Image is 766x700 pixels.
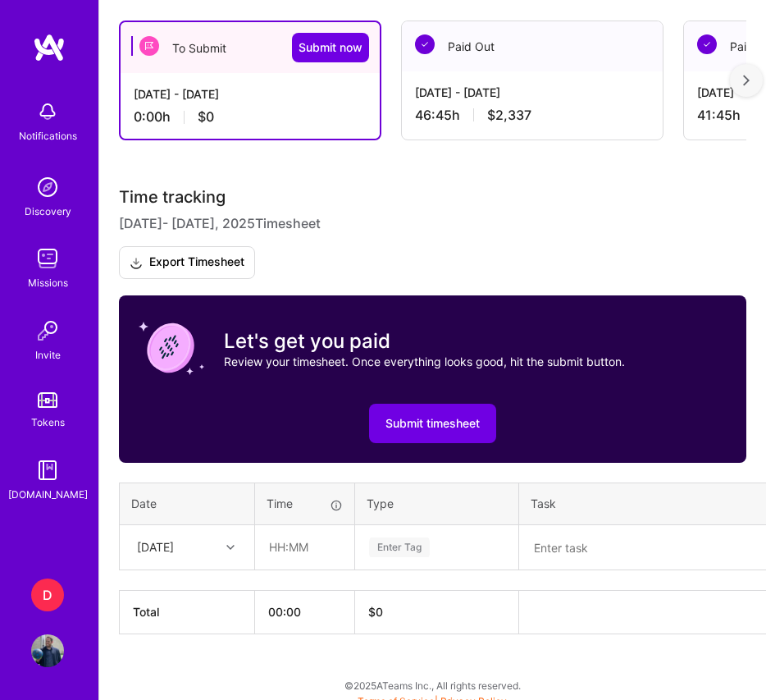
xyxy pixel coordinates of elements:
div: [DATE] - [DATE] [134,86,367,103]
div: Missions [28,275,68,291]
span: Submit now [299,39,362,56]
div: Discovery [25,204,71,220]
img: Invite [31,314,64,347]
div: Invite [35,347,61,364]
img: teamwork [31,242,64,275]
span: $ 0 [368,605,383,619]
div: Tokens [31,414,65,431]
img: User Avatar [31,634,64,667]
input: HH:MM [256,526,353,569]
img: Paid Out [697,34,717,54]
div: 0:00 h [134,109,367,126]
img: coin [139,315,204,381]
a: D [27,579,68,611]
h3: Let's get you paid [224,329,625,354]
img: right [743,75,750,86]
img: guide book [31,454,64,487]
span: [DATE] - [DATE] , 2025 Timesheet [119,214,321,234]
a: User Avatar [27,634,68,667]
span: Time tracking [119,188,226,208]
button: Export Timesheet [119,246,255,279]
span: Submit timesheet [385,415,480,432]
div: Enter Tag [369,535,430,560]
th: Type [355,483,519,525]
div: [DATE] - [DATE] [415,85,650,101]
div: 46:45 h [415,108,650,124]
button: Submit timesheet [369,404,496,443]
div: To Submit [121,22,380,73]
div: Notifications [19,128,77,144]
i: icon Chevron [226,543,235,551]
span: $0 [198,109,214,126]
div: [DATE] [137,539,174,556]
img: discovery [31,171,64,204]
button: Submit now [292,33,369,62]
img: tokens [38,392,57,408]
p: Review your timesheet. Once everything looks good, hit the submit button. [224,354,625,370]
div: Paid Out [402,21,663,71]
span: $2,337 [487,108,531,124]
img: Paid Out [415,34,435,54]
div: Time [267,496,343,512]
th: 00:00 [255,590,355,634]
i: icon Download [130,254,143,272]
img: logo [33,33,66,62]
div: [DOMAIN_NAME] [8,487,88,503]
img: bell [31,95,64,128]
img: To Submit [139,36,159,56]
th: Total [120,590,255,634]
div: D [31,579,64,611]
th: Date [120,483,255,525]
